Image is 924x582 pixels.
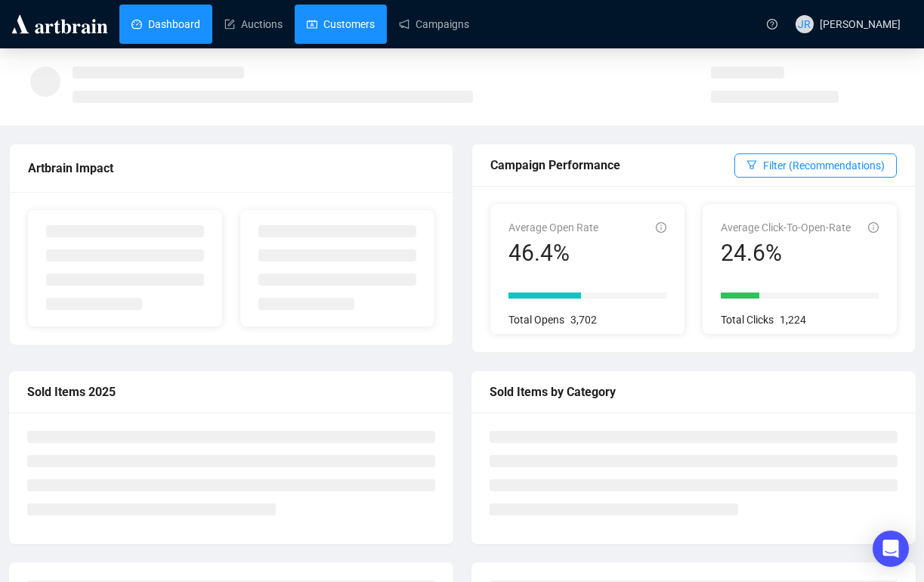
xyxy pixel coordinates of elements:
[508,221,598,234] span: Average Open Rate
[734,153,897,178] button: Filter (Recommendations)
[820,18,901,30] span: [PERSON_NAME]
[224,5,283,44] a: Auctions
[131,5,200,44] a: Dashboard
[868,222,879,233] span: info-circle
[508,239,598,268] div: 46.4%
[307,5,375,44] a: Customers
[399,5,469,44] a: Campaigns
[721,221,851,234] span: Average Click-To-Open-Rate
[721,239,851,268] div: 24.6%
[656,222,666,233] span: info-circle
[798,16,811,33] span: JR
[746,159,757,170] span: filter
[27,382,435,401] div: Sold Items 2025
[9,12,110,36] img: logo
[767,19,777,29] span: question-circle
[721,314,774,326] span: Total Clicks
[780,314,806,326] span: 1,224
[490,156,734,175] div: Campaign Performance
[508,314,564,326] span: Total Opens
[873,531,909,567] div: Open Intercom Messenger
[28,159,434,178] div: Artbrain Impact
[763,157,885,174] span: Filter (Recommendations)
[570,314,597,326] span: 3,702
[490,382,898,401] div: Sold Items by Category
